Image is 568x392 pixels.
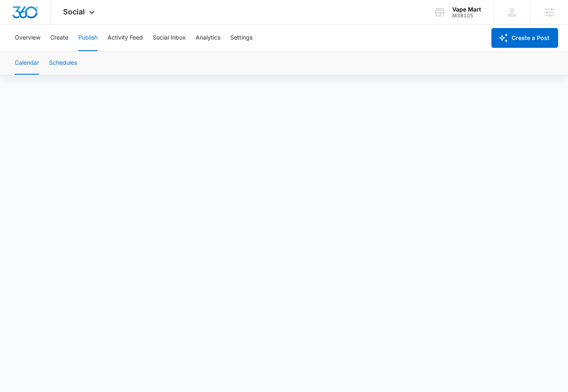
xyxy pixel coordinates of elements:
[78,25,98,51] button: Publish
[196,25,220,51] button: Analytics
[452,13,481,19] div: account id
[108,25,143,51] button: Activity Feed
[15,52,39,75] button: Calendar
[49,52,77,75] button: Schedules
[491,28,558,48] button: Create a Post
[15,25,40,51] button: Overview
[230,25,252,51] button: Settings
[50,25,68,51] button: Create
[63,7,85,16] span: Social
[153,25,186,51] button: Social Inbox
[452,6,481,13] div: account name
